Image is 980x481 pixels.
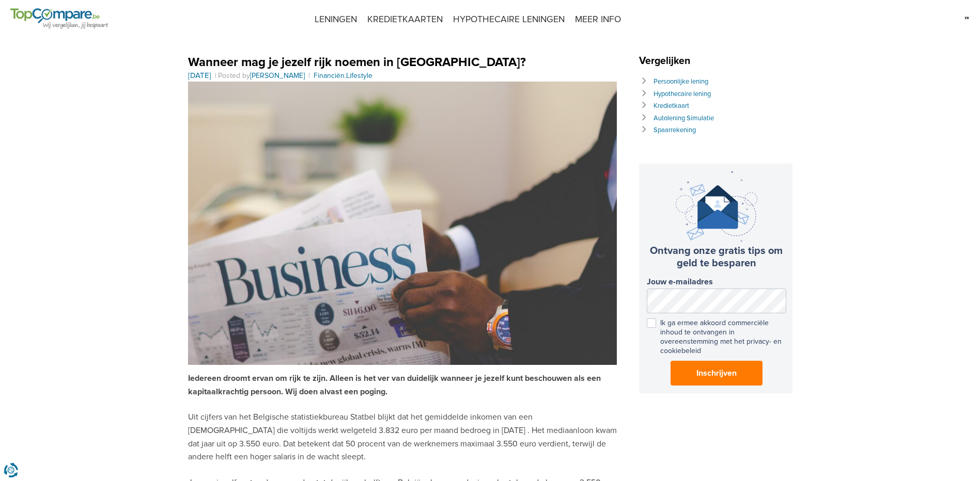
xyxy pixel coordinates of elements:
[696,367,737,379] span: Inschrijven
[346,71,372,80] a: Lifestyle
[188,373,601,397] strong: Iedereen droomt ervan om rijk te zijn. Alleen is het ver van duidelijk wanneer je jezelf kunt bes...
[964,10,970,26] img: fr.svg
[213,71,218,80] span: |
[307,71,312,80] span: |
[654,77,708,86] a: Persoonlijke lening
[654,126,696,134] a: Spaarrekening
[654,102,689,110] a: Kredietkaart
[647,318,786,356] label: Ik ga ermee akkoord commerciële inhoud te ontvangen in overeenstemming met het privacy- en cookie...
[188,71,211,80] a: [DATE]
[654,90,711,98] a: Hypothecaire lening
[647,245,786,269] h3: Ontvang onze gratis tips om geld te besparen
[314,71,345,80] a: Financiën
[671,361,763,386] button: Inschrijven
[250,71,305,80] a: [PERSON_NAME]
[218,71,307,80] span: Posted by
[647,277,786,287] label: Jouw e-mailadres
[676,171,757,242] img: newsletter
[188,54,617,82] header: ,
[654,114,714,122] a: Autolening Simulatie
[188,54,617,70] h1: Wanneer mag je jezelf rijk noemen in [GEOGRAPHIC_DATA]?
[639,55,695,67] span: Vergelijken
[188,411,617,463] p: Uit cijfers van het Belgische statistiekbureau Statbel blijkt dat het gemiddelde inkomen van een ...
